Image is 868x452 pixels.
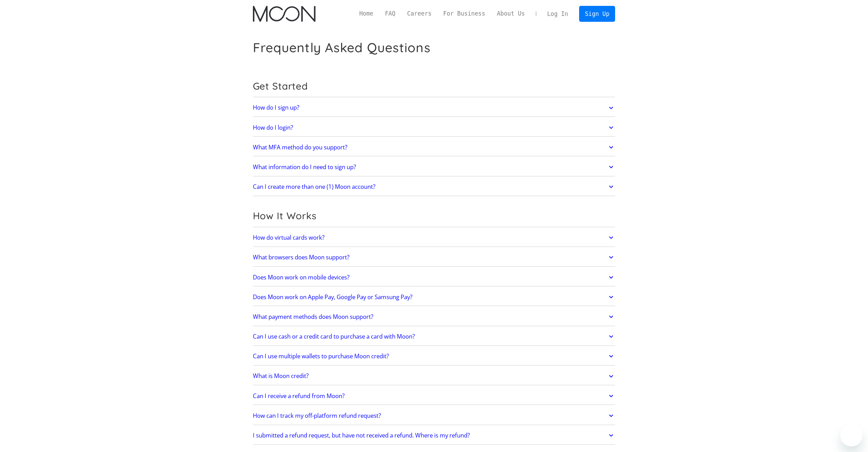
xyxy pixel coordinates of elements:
[253,140,615,155] a: What MFA method do you support?
[253,294,412,301] h2: Does Moon work on Apple Pay, Google Pay or Samsung Pay?
[253,349,615,363] a: Can I use multiple wallets to purchase Moon credit?
[579,6,615,21] a: Sign Up
[253,250,615,265] a: What browsers does Moon support?
[253,270,615,285] a: Does Moon work on mobile devices?
[840,424,862,446] iframe: Кнопка запуска окна обмена сообщениями
[253,389,615,403] a: Can I receive a refund from Moon?
[253,164,356,170] h2: What information do I need to sign up?
[253,408,615,423] a: How can I track my off-platform refund request?
[253,80,615,92] h2: Get Started
[253,369,615,384] a: What is Moon credit?
[253,104,299,111] h2: How do I sign up?
[253,230,615,245] a: How do virtual cards work?
[253,183,375,190] h2: Can I create more than one (1) Moon account?
[253,124,293,131] h2: How do I login?
[491,9,531,18] a: About Us
[253,372,309,379] h2: What is Moon credit?
[253,234,325,241] h2: How do virtual cards work?
[253,313,373,320] h2: What payment methods does Moon support?
[253,6,316,22] a: home
[253,333,415,340] h2: Can I use cash or a credit card to purchase a card with Moon?
[379,9,401,18] a: FAQ
[253,6,316,22] img: Moon Logo
[253,144,347,151] h2: What MFA method do you support?
[253,160,615,174] a: What information do I need to sign up?
[253,353,389,360] h2: Can I use multiple wallets to purchase Moon credit?
[253,432,470,439] h2: I submitted a refund request, but have not received a refund. Where is my refund?
[253,274,349,281] h2: Does Moon work on mobile devices?
[253,428,615,443] a: I submitted a refund request, but have not received a refund. Where is my refund?
[253,179,615,194] a: Can I create more than one (1) Moon account?
[401,9,437,18] a: Careers
[253,290,615,304] a: Does Moon work on Apple Pay, Google Pay or Samsung Pay?
[541,6,574,21] a: Log In
[253,310,615,324] a: What payment methods does Moon support?
[253,40,431,55] h1: Frequently Asked Questions
[253,412,381,419] h2: How can I track my off-platform refund request?
[437,9,491,18] a: For Business
[253,393,345,399] h2: Can I receive a refund from Moon?
[253,254,349,261] h2: What browsers does Moon support?
[253,120,615,135] a: How do I login?
[354,9,379,18] a: Home
[253,210,615,222] h2: How It Works
[253,101,615,115] a: How do I sign up?
[253,329,615,344] a: Can I use cash or a credit card to purchase a card with Moon?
